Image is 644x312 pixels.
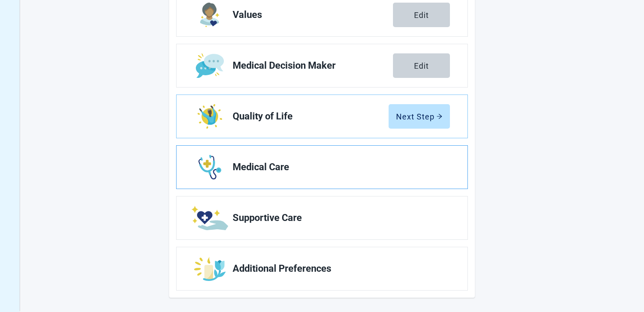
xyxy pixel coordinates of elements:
a: Edit Additional Preferences section [177,247,467,290]
a: Edit Medical Care section [177,146,467,189]
button: Next Steparrow-right [389,104,450,129]
a: Edit Supportive Care section [177,196,467,239]
a: Edit Quality of Life section [177,95,467,138]
div: Edit [414,61,429,70]
span: arrow-right [436,113,442,119]
span: Supportive Care [233,213,443,223]
span: Additional Preferences [233,263,443,274]
div: Edit [414,11,429,19]
span: Medical Care [233,162,443,172]
button: Edit [393,3,450,27]
span: Quality of Life [233,111,389,122]
a: Edit Medical Decision Maker section [177,44,467,87]
span: Values [233,10,393,20]
button: Edit [393,53,450,78]
div: Next Step [396,112,442,121]
span: Medical Decision Maker [233,60,393,71]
